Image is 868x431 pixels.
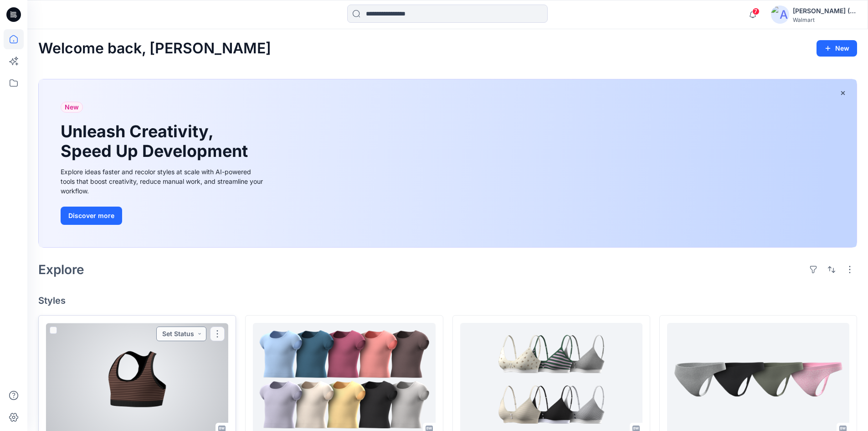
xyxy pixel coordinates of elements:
h2: Explore [38,262,84,277]
a: Discover more [61,207,266,225]
div: Walmart [793,16,857,23]
button: New [817,40,857,57]
button: Discover more [61,207,122,225]
h4: Styles [38,295,857,306]
div: Explore ideas faster and recolor styles at scale with AI-powered tools that boost creativity, red... [61,167,266,196]
h1: Unleash Creativity, Speed Up Development [61,122,252,161]
span: New [65,102,79,113]
span: 7 [752,8,760,15]
div: [PERSON_NAME] (Delta Galil) [793,5,857,16]
h2: Welcome back, [PERSON_NAME] [38,40,271,57]
img: avatar [771,5,789,24]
